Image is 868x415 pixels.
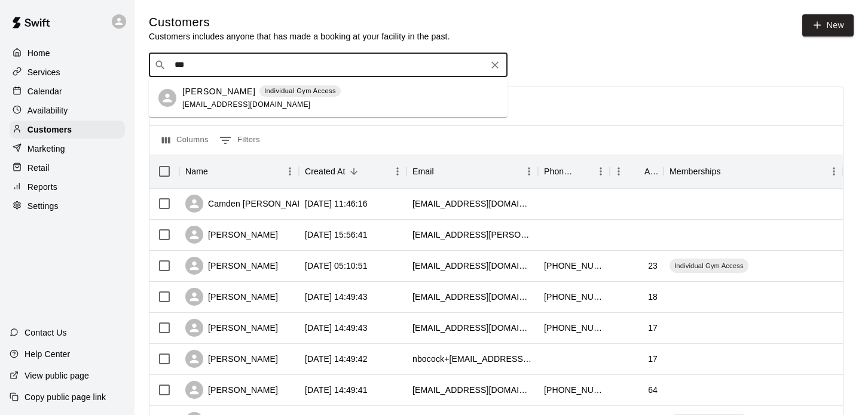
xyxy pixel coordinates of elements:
div: 2025-08-21 14:49:43 [305,291,368,303]
div: zaneblawson@gmail.com [412,291,532,303]
p: Home [27,47,50,59]
div: Camden [PERSON_NAME] [185,195,313,213]
div: robinleonard@cox.net [412,229,532,241]
div: Created At [299,155,407,188]
div: +15405411900 [544,384,604,396]
div: Phone Number [544,155,575,188]
a: Marketing [10,140,125,158]
button: Menu [825,162,843,180]
button: Menu [389,162,407,180]
a: Customers [10,121,125,139]
a: Reports [10,178,125,196]
p: Individual Gym Access [264,86,336,96]
p: Customers includes anyone that has made a booking at your facility in the past. [149,30,450,42]
button: Sort [628,163,644,180]
div: Age [610,155,664,188]
div: Phone Number [538,155,610,188]
a: Home [10,44,125,62]
p: Services [27,66,60,78]
p: Reports [27,181,57,193]
p: Retail [27,162,50,174]
button: Sort [208,163,225,180]
a: Settings [10,197,125,215]
div: camdenfreeland1@icloud.com [412,198,532,210]
span: Individual Gym Access [670,261,748,270]
p: Copy public page link [25,391,106,403]
button: Sort [721,163,738,180]
div: 17 [648,322,658,334]
a: Calendar [10,82,125,100]
div: hathawaymc1209+child674cc754d08fd8.17155387@gmail.com [412,322,532,334]
div: 2025-08-21 14:49:42 [305,353,368,365]
div: 2025-08-31 15:56:41 [305,229,368,241]
div: Search customers by name or email [149,53,508,77]
div: [PERSON_NAME] [185,226,278,244]
p: Customers [27,124,72,136]
span: [EMAIL_ADDRESS][DOMAIN_NAME] [182,100,311,109]
div: [PERSON_NAME] [185,288,278,306]
button: Show filters [216,131,263,150]
div: [PERSON_NAME] [185,381,278,399]
a: New [802,14,854,36]
button: Sort [346,163,362,180]
div: smlegodluvsu@aol.com [412,384,532,396]
a: Retail [10,159,125,177]
a: Availability [10,102,125,119]
button: Menu [281,162,299,180]
div: 23 [648,260,658,272]
button: Menu [592,162,610,180]
button: Select columns [159,131,212,150]
div: Individual Gym Access [670,259,748,273]
div: +15407626000 [544,291,604,303]
div: [PERSON_NAME] [185,319,278,337]
p: [PERSON_NAME] [182,85,255,98]
div: +15405198332 [544,260,604,272]
button: Sort [575,163,592,180]
div: 64 [648,384,658,396]
div: Amari Whittaker [158,89,176,107]
p: Help Center [25,348,70,360]
div: Created At [305,155,346,188]
div: +15402007112 [544,322,604,334]
div: Memberships [664,155,843,188]
div: Email [412,155,434,188]
div: Name [179,155,299,188]
a: Services [10,63,125,81]
div: 17 [648,353,658,365]
button: Menu [610,162,628,180]
div: Memberships [670,155,721,188]
p: Marketing [27,143,65,155]
h5: Customers [149,14,450,30]
div: Age [644,155,658,188]
div: nbocock+child652462651360b9.01040371@yahoo.com [412,353,532,365]
p: Settings [27,200,59,212]
p: Calendar [27,85,62,97]
div: 2025-08-21 14:49:43 [305,322,368,334]
button: Sort [434,163,451,180]
div: [PERSON_NAME] [185,350,278,368]
p: View public page [25,370,89,382]
div: Name [185,155,208,188]
button: Menu [520,162,538,180]
div: 18 [648,291,658,303]
div: [PERSON_NAME] [185,257,278,275]
div: 2025-08-21 14:49:41 [305,384,368,396]
div: 2025-09-14 11:46:16 [305,198,368,210]
div: Email [407,155,538,188]
div: kalebcrawford645@gmail.com [412,260,532,272]
p: Contact Us [25,327,67,339]
button: Clear [487,57,503,73]
div: 2025-08-29 05:10:51 [305,260,368,272]
p: Availability [27,104,68,116]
